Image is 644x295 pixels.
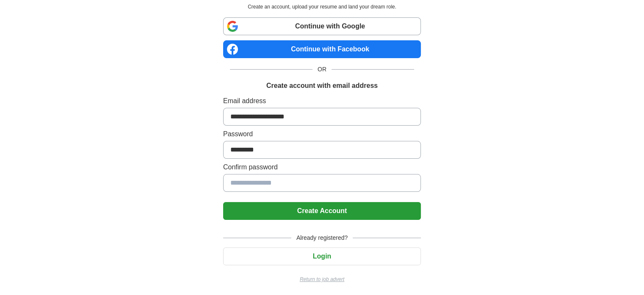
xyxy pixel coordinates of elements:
[223,162,421,172] label: Confirm password
[266,81,378,91] h1: Create account with email address
[223,96,421,106] label: Email address
[291,233,353,242] span: Already registered?
[225,3,419,11] p: Create an account, upload your resume and land your dream role.
[223,129,421,139] label: Password
[223,40,421,58] a: Continue with Facebook
[223,202,421,220] button: Create Account
[223,17,421,35] a: Continue with Google
[312,65,332,74] span: OR
[223,275,421,283] a: Return to job advert
[223,253,421,260] a: Login
[223,247,421,265] button: Login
